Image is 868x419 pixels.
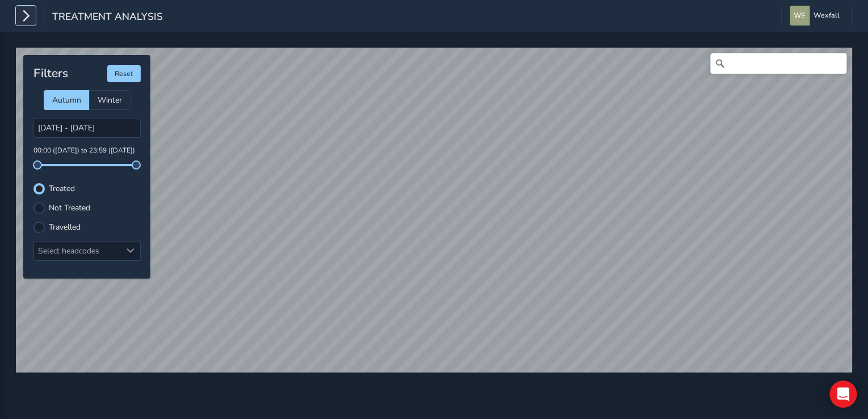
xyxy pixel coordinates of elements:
label: Treated [49,185,75,193]
span: Winter [98,95,122,105]
div: Open Intercom Messenger [829,380,857,408]
p: 00:00 ([DATE]) to 23:59 ([DATE]) [33,146,141,156]
div: Autumn [44,90,89,110]
h4: Filters [33,66,68,81]
button: Wexfall [790,6,844,26]
input: Search [710,53,846,74]
label: Not Treated [49,204,90,212]
img: diamond-layout [790,6,810,26]
div: Winter [89,90,130,110]
span: Autumn [52,95,81,105]
button: Reset [107,65,141,82]
span: Wexfall [814,6,840,26]
label: Travelled [49,223,81,231]
canvas: Map [16,48,852,373]
div: Select headcodes [34,242,121,260]
span: Treatment Analysis [52,10,163,26]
